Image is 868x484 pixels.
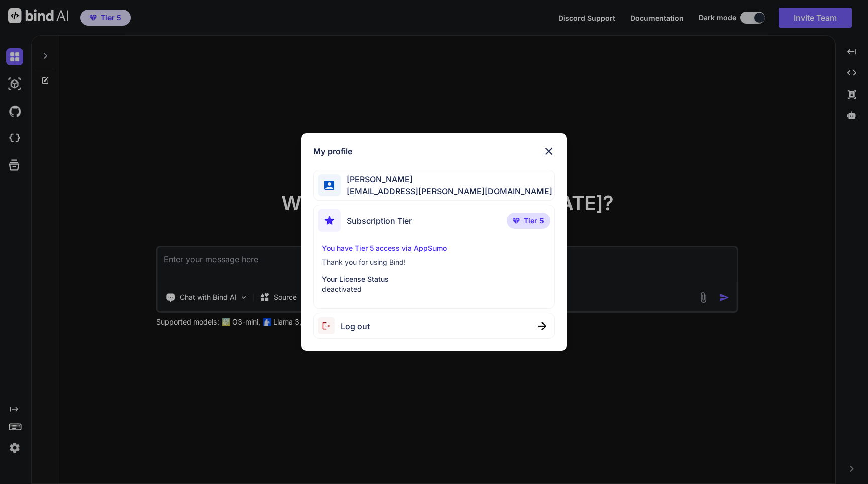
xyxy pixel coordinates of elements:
h1: My profile [313,145,352,157]
img: profile [324,181,334,190]
span: [PERSON_NAME] [341,173,552,185]
span: Tier 5 [524,216,544,226]
p: You have Tier 5 access via AppSumo [322,243,546,253]
img: subscription [318,209,341,232]
span: [EMAIL_ADDRESS][PERSON_NAME][DOMAIN_NAME] [341,185,552,197]
p: Thank you for using Bind! [322,257,546,267]
p: deactivated [322,284,546,294]
span: Subscription Tier [347,215,412,227]
img: close [542,145,555,157]
img: premium [513,218,520,224]
span: Log out [341,320,370,332]
img: logout [318,317,341,334]
p: Your License Status [322,274,546,284]
img: close [538,322,546,330]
